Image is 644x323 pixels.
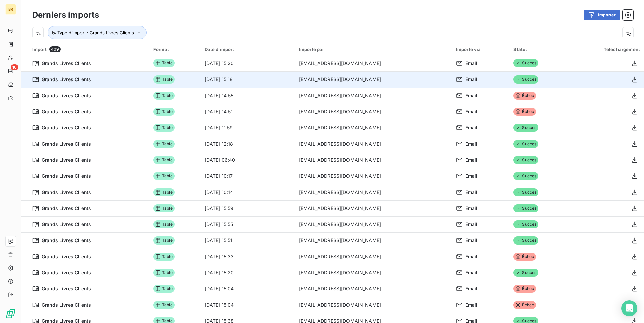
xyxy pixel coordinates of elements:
td: [DATE] 11:59 [201,120,295,136]
span: Email [465,60,478,67]
span: Grands Livres Clients [42,60,91,67]
td: [DATE] 15:51 [201,232,295,249]
span: Table [153,75,175,84]
span: Email [465,189,478,196]
td: [EMAIL_ADDRESS][DOMAIN_NAME] [295,104,452,120]
span: Succès [513,140,538,148]
td: [DATE] 15:55 [201,216,295,232]
span: Table [153,220,175,228]
span: Email [465,285,478,292]
span: 409 [49,46,61,52]
td: [DATE] 15:59 [201,200,295,216]
span: 10 [11,64,18,70]
span: Grands Livres Clients [42,92,91,99]
span: Table [153,124,175,132]
span: Table [153,204,175,212]
span: Grands Livres Clients [42,302,91,308]
span: Email [465,92,478,99]
td: [EMAIL_ADDRESS][DOMAIN_NAME] [295,281,452,297]
span: Email [465,76,478,83]
td: [EMAIL_ADDRESS][DOMAIN_NAME] [295,55,452,71]
span: Grands Livres Clients [42,76,91,83]
span: Grands Livres Clients [42,108,91,115]
span: Grands Livres Clients [42,141,91,147]
span: Table [153,285,175,293]
span: Grands Livres Clients [42,253,91,260]
span: Succès [513,172,538,180]
span: Table [153,269,175,277]
td: [DATE] 14:55 [201,88,295,104]
div: Date d’import [205,47,291,52]
span: Table [153,301,175,309]
span: Grands Livres Clients [42,189,91,196]
div: Importé par [299,47,448,52]
span: Succès [513,156,538,164]
td: [DATE] 10:17 [201,168,295,184]
span: Échec [513,285,536,293]
span: Table [153,92,175,100]
td: [DATE] 15:20 [201,265,295,281]
span: Email [465,141,478,147]
div: Téléchargement [571,47,640,52]
span: Email [465,221,478,228]
td: [EMAIL_ADDRESS][DOMAIN_NAME] [295,216,452,232]
div: BR [5,4,16,15]
span: Table [153,253,175,261]
span: Succès [513,75,538,84]
td: [EMAIL_ADDRESS][DOMAIN_NAME] [295,265,452,281]
span: Table [153,188,175,196]
span: Type d’import : Grands Livres Clients [57,30,134,35]
span: Table [153,108,175,116]
td: [EMAIL_ADDRESS][DOMAIN_NAME] [295,71,452,88]
td: [EMAIL_ADDRESS][DOMAIN_NAME] [295,297,452,313]
span: Table [153,59,175,67]
span: Échec [513,301,536,309]
span: Email [465,157,478,163]
span: Table [153,140,175,148]
span: Email [465,253,478,260]
span: Grands Livres Clients [42,157,91,163]
span: Succès [513,59,538,67]
span: Grands Livres Clients [42,124,91,131]
td: [EMAIL_ADDRESS][DOMAIN_NAME] [295,120,452,136]
div: Open Intercom Messenger [621,300,637,316]
div: Import [32,46,145,52]
td: [EMAIL_ADDRESS][DOMAIN_NAME] [295,168,452,184]
span: Table [153,172,175,180]
span: Email [465,269,478,276]
img: Logo LeanPay [5,308,16,319]
button: Importer [584,10,620,20]
div: Format [153,47,197,52]
span: Échec [513,92,536,100]
td: [DATE] 10:14 [201,184,295,200]
span: Échec [513,108,536,116]
span: Grands Livres Clients [42,173,91,179]
span: Email [465,124,478,131]
span: Email [465,205,478,212]
span: Grands Livres Clients [42,237,91,244]
span: Échec [513,253,536,261]
td: [DATE] 15:18 [201,71,295,88]
span: Email [465,302,478,308]
td: [DATE] 12:18 [201,136,295,152]
td: [EMAIL_ADDRESS][DOMAIN_NAME] [295,232,452,249]
td: [EMAIL_ADDRESS][DOMAIN_NAME] [295,249,452,265]
span: Succès [513,204,538,212]
span: Grands Livres Clients [42,285,91,292]
td: [DATE] 06:40 [201,152,295,168]
span: Table [153,156,175,164]
td: [DATE] 15:04 [201,281,295,297]
span: Succès [513,124,538,132]
h3: Derniers imports [32,9,99,21]
span: Grands Livres Clients [42,205,91,212]
td: [DATE] 15:33 [201,249,295,265]
span: Table [153,236,175,245]
span: Email [465,173,478,179]
span: Succès [513,236,538,245]
button: Type d’import : Grands Livres Clients [48,26,147,39]
span: Succès [513,188,538,196]
td: [EMAIL_ADDRESS][DOMAIN_NAME] [295,152,452,168]
td: [DATE] 15:20 [201,55,295,71]
span: Email [465,237,478,244]
span: Succès [513,220,538,228]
